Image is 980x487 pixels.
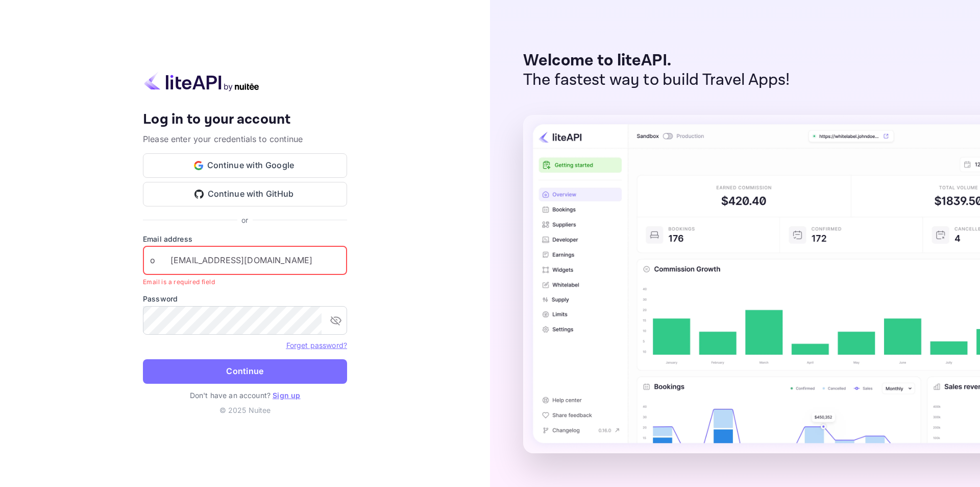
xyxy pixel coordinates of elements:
[143,153,347,178] button: Continue with Google
[143,277,340,287] p: Email is a required field
[143,293,347,304] label: Password
[273,391,300,400] a: Sign up
[143,246,347,275] input: Enter your email address
[241,215,248,225] p: or
[523,71,790,90] p: The fastest way to build Travel Apps!
[143,182,347,206] button: Continue with GitHub
[143,72,260,91] img: liteapi
[286,340,347,350] a: Forget password?
[523,51,790,71] p: Welcome to liteAPI.
[143,234,347,244] label: Email address
[143,390,347,401] p: Don't have an account?
[143,133,347,145] p: Please enter your credentials to continue
[143,359,347,384] button: Continue
[143,405,347,415] p: © 2025 Nuitee
[286,341,347,350] a: Forget password?
[143,111,347,129] h4: Log in to your account
[326,310,346,331] button: toggle password visibility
